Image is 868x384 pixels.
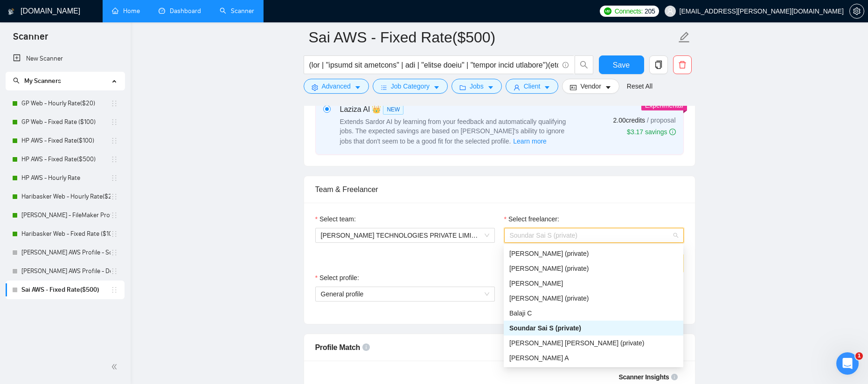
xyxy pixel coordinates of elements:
[13,77,61,85] span: My Scanners
[321,290,364,298] span: General profile
[510,232,578,239] span: Soundar Sai S (private)
[673,55,692,74] button: delete
[309,59,558,71] input: Search Freelance Jobs...
[667,8,674,14] span: user
[604,7,611,15] img: upwork-logo.png
[836,352,859,375] iframe: Intercom live chat
[509,295,589,302] span: [PERSON_NAME] (private)
[391,81,430,91] span: Job Category
[21,187,111,206] a: Haribasker Web - Hourly Rate($25)
[319,273,359,283] span: Select profile:
[354,84,361,91] span: caret-down
[647,116,675,125] span: / proposal
[6,131,125,150] li: HP AWS - Fixed Rate($100)
[315,343,361,351] span: Profile Match
[220,7,254,15] a: searchScanner
[111,267,118,275] span: holder
[509,280,563,287] span: [PERSON_NAME]
[315,214,356,224] label: Select team:
[111,212,118,219] span: holder
[6,187,125,206] li: Haribasker Web - Hourly Rate($25)
[111,249,118,256] span: holder
[111,174,118,182] span: holder
[304,79,369,94] button: settingAdvancedcaret-down
[372,104,381,115] span: 👑
[8,4,14,19] img: logo
[13,77,20,84] span: search
[575,61,593,69] span: search
[111,362,120,371] span: double-left
[340,118,566,145] span: Extends Sardor AI by learning from your feedback and automatically qualifying jobs. The expected ...
[111,230,118,238] span: holder
[618,374,669,380] span: Scanner Insights
[513,136,547,147] button: Laziza AI NEWExtends Sardor AI by learning from your feedback and automatically qualifying jobs. ...
[855,352,863,360] span: 1
[315,176,684,203] div: Team & Freelancer
[6,262,125,281] li: Hariprasad AWS Profile - DevOps
[514,84,520,91] span: user
[362,343,370,351] span: info-circle
[111,100,118,107] span: holder
[21,281,111,299] a: Sai AWS - Fixed Rate($500)
[312,84,318,91] span: setting
[650,61,667,69] span: copy
[6,113,125,131] li: GP Web - Fixed Rate ($100)
[504,214,559,224] label: Select freelancer:
[669,129,676,135] span: info-circle
[112,7,140,15] a: homeHome
[340,104,573,115] div: Laziza AI
[645,102,683,109] span: Experimental
[6,30,56,49] span: Scanner
[6,206,125,225] li: Koushik - FileMaker Profile
[509,339,644,347] span: [PERSON_NAME] [PERSON_NAME] (private)
[6,94,125,113] li: GP Web - Hourly Rate($20)
[524,81,541,91] span: Client
[6,150,125,169] li: HP AWS - Fixed Rate($500)
[6,243,125,262] li: Hariprasad AWS Profile - Solutions Architect
[111,156,118,163] span: holder
[544,84,550,91] span: caret-down
[470,81,484,91] span: Jobs
[627,127,675,137] div: $3.17 savings
[615,6,643,16] span: Connects:
[21,243,111,262] a: [PERSON_NAME] AWS Profile - Solutions Architect
[849,4,864,19] button: setting
[627,81,653,91] a: Reset All
[322,81,351,91] span: Advanced
[433,84,440,91] span: caret-down
[373,79,448,94] button: barsJob Categorycaret-down
[613,115,645,125] span: 2.00 credits
[509,354,569,362] span: [PERSON_NAME] A
[459,84,466,91] span: folder
[21,225,111,243] a: Haribasker Web - Fixed Rate ($100)
[509,324,581,332] span: Soundar Sai S (private)
[6,281,125,299] li: Sai AWS - Fixed Rate($500)
[645,6,655,16] span: 205
[509,265,589,272] span: [PERSON_NAME] (private)
[321,228,489,242] span: NAETHRA TECHNOLOGIES PRIVATE LIMITED
[21,94,111,113] a: GP Web - Hourly Rate($20)
[21,206,111,225] a: [PERSON_NAME] - FileMaker Profile
[849,7,864,15] a: setting
[21,150,111,169] a: HP AWS - Fixed Rate($500)
[649,55,668,74] button: copy
[13,49,117,68] a: New Scanner
[509,309,532,317] span: Balaji C
[6,225,125,243] li: Haribasker Web - Fixed Rate ($100)
[6,169,125,187] li: HP AWS - Hourly Rate
[570,84,576,91] span: idcard
[674,61,691,69] span: delete
[309,26,676,49] input: Scanner name...
[21,131,111,150] a: HP AWS - Fixed Rate($100)
[111,137,118,144] span: holder
[513,136,547,146] span: Learn more
[613,59,630,71] span: Save
[678,31,690,43] span: edit
[506,79,559,94] button: userClientcaret-down
[605,84,611,91] span: caret-down
[562,79,619,94] button: idcardVendorcaret-down
[580,81,601,91] span: Vendor
[6,49,125,68] li: New Scanner
[487,84,494,91] span: caret-down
